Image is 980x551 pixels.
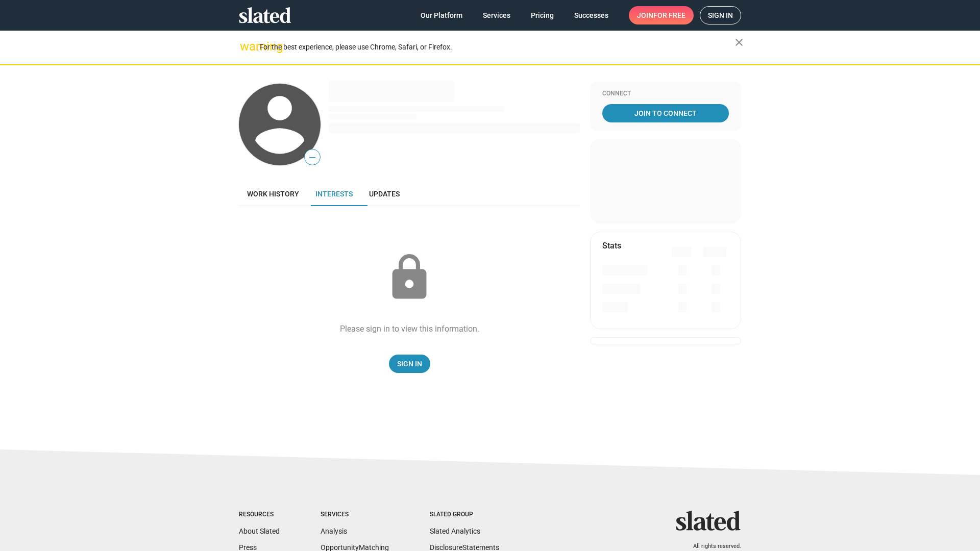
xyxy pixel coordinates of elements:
[574,6,608,24] span: Successes
[361,182,408,206] a: Updates
[629,6,694,24] a: Joinfor free
[733,36,745,48] mat-icon: close
[604,104,727,122] span: Join To Connect
[321,527,347,535] a: Analysis
[412,6,471,24] a: Our Platform
[430,527,480,535] a: Slated Analytics
[637,6,685,24] span: Join
[247,190,299,198] span: Work history
[369,190,400,198] span: Updates
[653,6,685,24] span: for free
[239,511,280,519] div: Resources
[483,6,510,24] span: Services
[340,323,479,334] div: Please sign in to view this information.
[430,511,499,519] div: Slated Group
[321,511,389,519] div: Services
[315,190,353,198] span: Interests
[475,6,519,24] a: Services
[239,527,280,535] a: About Slated
[602,240,621,251] mat-card-title: Stats
[531,6,554,24] span: Pricing
[239,182,307,206] a: Work history
[566,6,617,24] a: Successes
[700,6,741,24] a: Sign in
[602,90,729,98] div: Connect
[384,252,435,303] mat-icon: lock
[523,6,562,24] a: Pricing
[389,355,430,373] a: Sign In
[421,6,462,24] span: Our Platform
[708,7,733,24] span: Sign in
[305,151,320,164] span: —
[307,182,361,206] a: Interests
[602,104,729,122] a: Join To Connect
[240,40,252,53] mat-icon: warning
[397,355,422,373] span: Sign In
[259,40,735,54] div: For the best experience, please use Chrome, Safari, or Firefox.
